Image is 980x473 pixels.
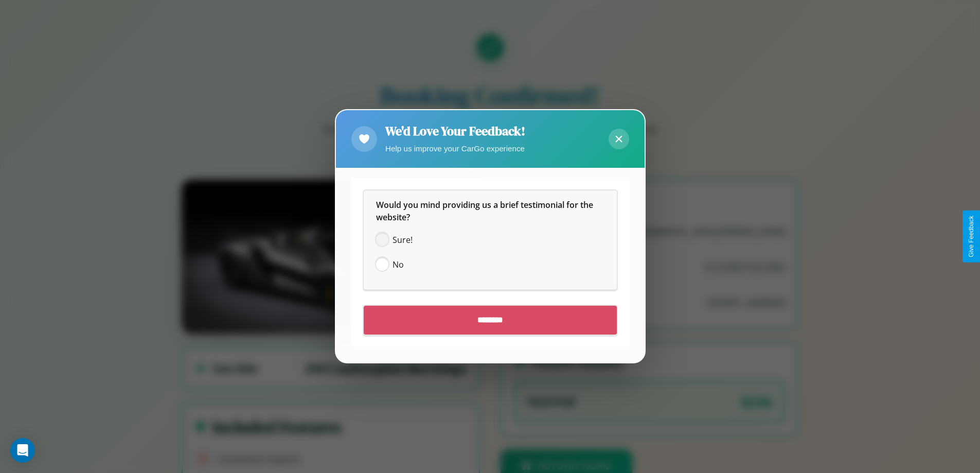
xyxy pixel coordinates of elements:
[10,438,35,463] div: Open Intercom Messenger
[385,142,525,155] p: Help us improve your CarGo experience
[385,122,525,139] h2: We'd Love Your Feedback!
[393,259,404,271] span: No
[968,216,975,257] div: Give Feedback
[393,234,413,247] span: Sure!
[376,200,595,223] span: Would you mind providing us a brief testimonial for the website?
